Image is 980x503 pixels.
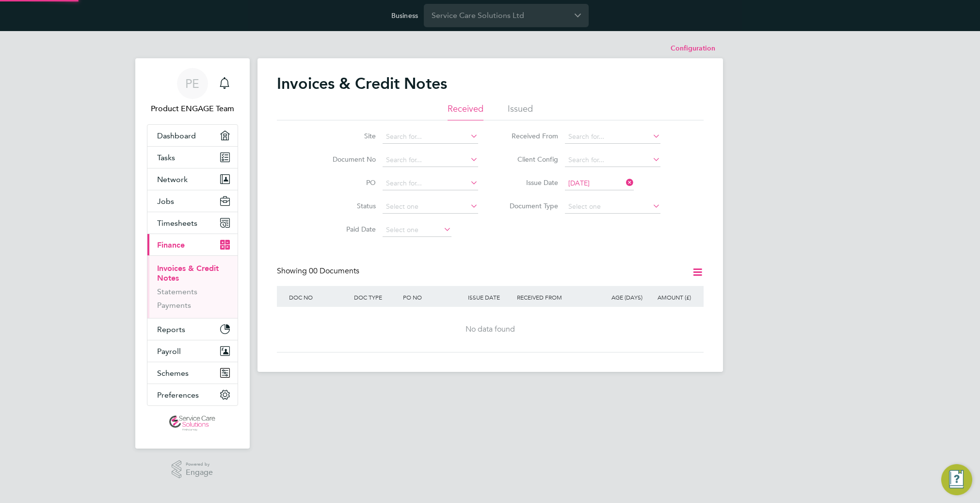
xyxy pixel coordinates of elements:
button: Payroll [147,340,238,362]
a: Invoices & Credit Notes [157,264,219,283]
span: Schemes [157,369,189,378]
button: Timesheets [147,212,238,234]
input: Select one [565,177,634,190]
label: Issue Date [502,178,558,187]
span: PE [185,77,199,90]
span: Jobs [157,197,174,206]
button: Engage Resource Center [941,464,972,495]
button: Jobs [147,190,238,212]
input: Search for... [565,130,660,144]
button: Reports [147,319,238,340]
div: AGE (DAYS) [596,286,645,308]
div: AMOUNT (£) [645,286,694,308]
a: PEProduct ENGAGE Team [147,68,238,115]
label: Paid Date [320,225,376,234]
li: Received [448,103,483,120]
div: DOC NO [287,286,352,308]
a: Dashboard [147,125,238,146]
button: Preferences [147,384,238,405]
div: DOC TYPE [352,286,401,308]
span: Network [157,175,188,184]
div: PO NO [401,286,466,308]
span: Finance [157,240,185,250]
label: PO [320,178,376,187]
li: Issued [508,103,533,120]
img: servicecare-logo-retina.png [169,416,215,431]
button: Finance [147,234,238,255]
li: Configuration [671,39,715,58]
span: Timesheets [157,218,197,228]
label: Site [320,132,376,140]
button: Schemes [147,362,238,384]
div: RECEIVED FROM [514,286,596,308]
span: Engage [186,469,213,477]
a: Statements [157,287,197,296]
label: Client Config [502,155,558,164]
div: ISSUE DATE [466,286,514,308]
label: Received From [502,132,558,140]
label: Document No [320,155,376,164]
a: Powered byEngage [172,460,213,479]
a: Payments [157,301,191,310]
span: Powered by [186,460,213,469]
input: Select one [565,200,660,214]
input: Search for... [383,130,478,144]
span: Reports [157,325,185,334]
div: Showing [277,266,361,276]
span: Preferences [157,390,199,400]
span: Product ENGAGE Team [147,103,238,115]
label: Business [391,11,418,20]
a: Go to home page [147,416,238,431]
input: Search for... [383,177,478,190]
input: Search for... [565,153,660,167]
label: Document Type [502,201,558,210]
span: Dashboard [157,131,196,140]
nav: Main navigation [135,58,250,449]
span: 00 Documents [309,266,359,276]
a: Tasks [147,147,238,168]
input: Search for... [383,153,478,167]
div: No data found [287,324,694,335]
button: Network [147,168,238,190]
input: Select one [383,223,451,237]
div: Finance [147,255,238,318]
span: Tasks [157,153,175,162]
span: Payroll [157,347,181,356]
input: Select one [383,200,478,214]
h2: Invoices & Credit Notes [277,74,447,93]
label: Status [320,201,376,210]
